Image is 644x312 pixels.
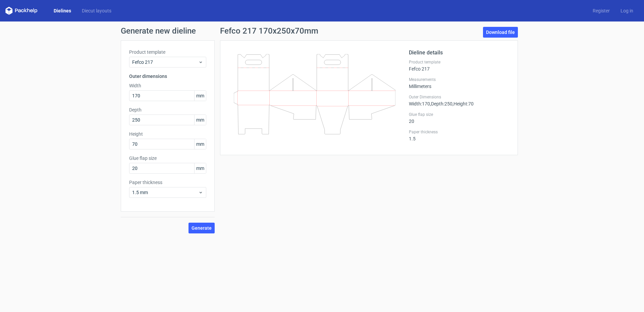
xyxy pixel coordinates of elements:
[587,7,615,14] a: Register
[132,189,198,196] span: 1.5 mm
[409,49,509,57] h2: Dieline details
[192,226,212,230] span: Generate
[129,179,206,186] label: Paper thickness
[129,73,206,80] h3: Outer dimensions
[129,49,206,55] label: Product template
[409,94,509,100] label: Outer Dimensions
[76,7,117,14] a: Diecut layouts
[220,27,318,35] h1: Fefco 217 170x250x70mm
[615,7,639,14] a: Log in
[48,7,76,14] a: Dielines
[121,27,523,35] h1: Generate new dieline
[194,139,206,149] span: mm
[129,155,206,162] label: Glue flap size
[409,112,509,124] div: 20
[129,106,206,113] label: Depth
[483,27,518,38] a: Download file
[409,59,509,65] label: Product template
[409,59,509,72] div: Fefco 217
[189,223,215,233] button: Generate
[132,59,198,65] span: Fefco 217
[409,77,509,89] div: Millimeters
[452,101,474,106] span: , Height : 70
[194,115,206,125] span: mm
[409,112,509,117] label: Glue flap size
[409,101,430,106] span: Width : 170
[194,163,206,173] span: mm
[430,101,452,106] span: , Depth : 250
[409,129,509,141] div: 1.5
[129,131,206,137] label: Height
[129,82,206,89] label: Width
[409,129,509,135] label: Paper thickness
[194,91,206,101] span: mm
[409,77,509,82] label: Measurements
